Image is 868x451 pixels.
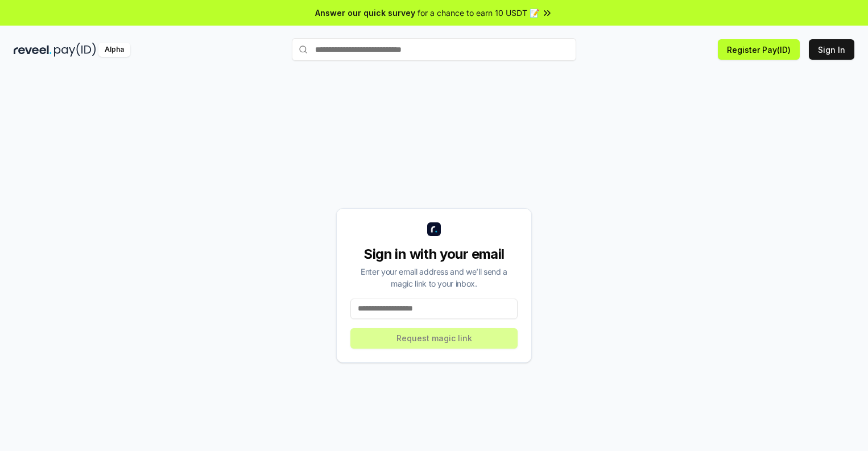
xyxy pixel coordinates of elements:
button: Sign In [809,39,854,60]
img: pay_id [54,43,96,57]
span: for a chance to earn 10 USDT 📝 [418,7,539,19]
div: Sign in with your email [350,245,518,263]
div: Alpha [98,43,130,57]
button: Register Pay(ID) [718,39,800,60]
img: logo_small [427,222,441,236]
img: reveel_dark [14,43,52,57]
span: Answer our quick survey [315,7,415,19]
div: Enter your email address and we’ll send a magic link to your inbox. [350,266,518,289]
